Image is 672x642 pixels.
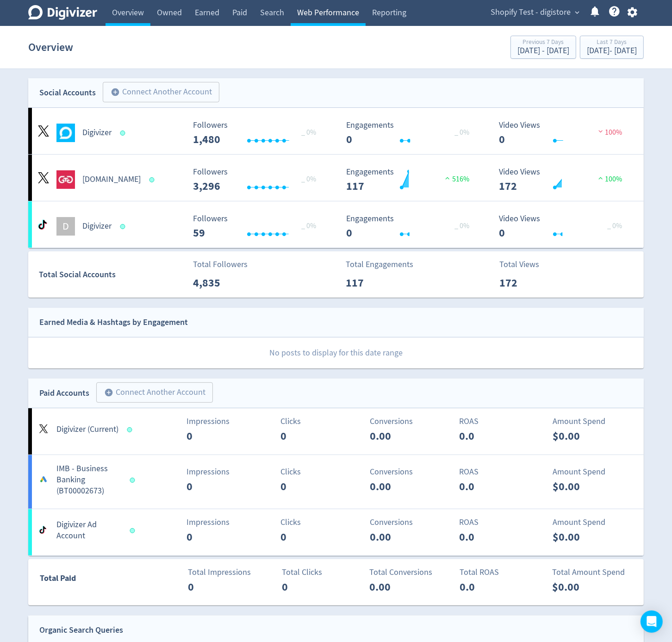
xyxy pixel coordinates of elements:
svg: Followers --- [189,168,328,192]
p: Total Followers [193,258,248,271]
svg: Followers --- [189,214,328,239]
h5: IMB - Business Banking (BT00002673) [56,463,121,497]
div: Social Accounts [39,86,96,100]
svg: Followers --- [189,121,328,145]
p: 0 [188,579,241,595]
p: 0.00 [370,529,423,545]
p: 0 [282,579,335,595]
span: _ 0% [454,128,469,137]
h1: Overview [28,32,73,62]
h5: [DOMAIN_NAME] [82,174,141,185]
p: Total Clicks [282,566,366,579]
p: Impressions [187,516,270,529]
p: 0.00 [370,478,423,495]
span: _ 0% [302,175,317,184]
img: Digivizer undefined [56,124,75,142]
a: Connect Another Account [89,384,213,403]
span: Data last synced: 7 Sep 2025, 7:01pm (AEST) [130,528,138,533]
button: Last 7 Days[DATE]- [DATE] [580,36,644,59]
p: Impressions [187,415,270,428]
svg: Video Views 172 [495,168,634,192]
span: Data last synced: 8 Sep 2025, 5:01am (AEST) [120,224,128,229]
p: Total Amount Spend [552,566,636,579]
p: 0 [280,529,334,545]
div: Organic Search Queries [39,623,123,637]
p: ROAS [459,415,543,428]
img: positive-performance.svg [596,175,605,181]
p: 0.00 [370,579,423,595]
span: _ 0% [302,221,317,231]
div: Paid Accounts [39,386,89,400]
p: $0.00 [553,478,606,495]
div: Earned Media & Hashtags by Engagement [39,316,188,329]
img: negative-performance.svg [596,128,605,135]
span: _ 0% [302,128,317,137]
p: Clicks [280,466,364,478]
p: No posts to display for this date range [29,337,644,368]
img: positive-performance.svg [443,175,452,181]
div: [DATE] - [DATE] [587,47,637,55]
svg: Video Views 0 [495,214,634,239]
svg: Video Views 0 [495,121,634,145]
p: Total Views [499,258,553,271]
p: 0.00 [370,428,423,444]
a: Connect Another Account [96,83,219,102]
p: 0.0 [459,428,512,444]
span: Data last synced: 8 Sep 2025, 12:02pm (AEST) [120,131,128,136]
p: Conversions [370,415,454,428]
img: goto.game undefined [56,170,75,189]
a: goto.game undefined[DOMAIN_NAME] Followers --- _ 0% Followers 3,296 Engagements 117 Engagements 1... [28,155,644,201]
p: 172 [499,274,553,291]
p: 0 [187,428,240,444]
p: Amount Spend [553,466,637,478]
p: 0.0 [459,529,512,545]
span: 516% [443,175,469,184]
p: 117 [346,274,399,291]
p: Impressions [187,466,270,478]
p: 0 [187,478,240,495]
span: _ 0% [608,221,622,231]
a: Digivizer Ad AccountImpressions0Clicks0Conversions0.00ROAS0.0Amount Spend$0.00 [28,509,644,555]
svg: Engagements 117 [342,168,480,192]
p: 0.0 [460,579,513,595]
p: $0.00 [553,529,606,545]
p: 0 [280,428,334,444]
p: Total Impressions [188,566,272,579]
span: _ 0% [454,221,469,231]
h5: Digivizer [82,127,112,138]
p: 4,835 [193,274,246,291]
a: Digivizer (Current)Impressions0Clicks0Conversions0.00ROAS0.0Amount Spend$0.00 [28,408,644,455]
p: Clicks [280,415,364,428]
div: Open Intercom Messenger [641,611,663,633]
a: IMB - Business Banking (BT00002673)Impressions0Clicks0Conversions0.00ROAS0.0Amount Spend$0.00 [28,455,644,509]
span: Data last synced: 7 Sep 2025, 11:02pm (AEST) [149,177,157,182]
p: Total Conversions [370,566,454,579]
div: [DATE] - [DATE] [517,47,569,55]
p: Clicks [280,516,364,529]
span: Shopify Test - digistore [491,5,571,20]
h5: Digivizer (Current) [56,424,118,435]
span: 100% [596,128,622,137]
div: D [56,217,75,236]
span: expand_more [573,8,581,17]
div: Total Social Accounts [39,268,187,281]
svg: Engagements 0 [342,214,480,239]
h5: Digivizer [82,221,112,232]
h5: Digivizer Ad Account [56,519,121,542]
span: 100% [596,175,622,184]
span: Data last synced: 8 Sep 2025, 6:01am (AEST) [127,427,135,432]
p: $0.00 [553,428,606,444]
p: Total Engagements [346,258,413,271]
div: Total Paid [29,572,131,589]
p: Amount Spend [553,516,637,529]
a: Digivizer undefinedDigivizer Followers --- _ 0% Followers 1,480 Engagements 0 Engagements 0 _ 0% ... [28,108,644,154]
p: 0 [280,478,334,495]
p: ROAS [459,516,543,529]
p: 0 [187,529,240,545]
button: Connect Another Account [103,82,219,102]
button: Previous 7 Days[DATE] - [DATE] [510,36,576,59]
p: Total ROAS [460,566,543,579]
button: Shopify Test - digistore [487,5,582,20]
p: ROAS [459,466,543,478]
button: Connect Another Account [96,382,213,403]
